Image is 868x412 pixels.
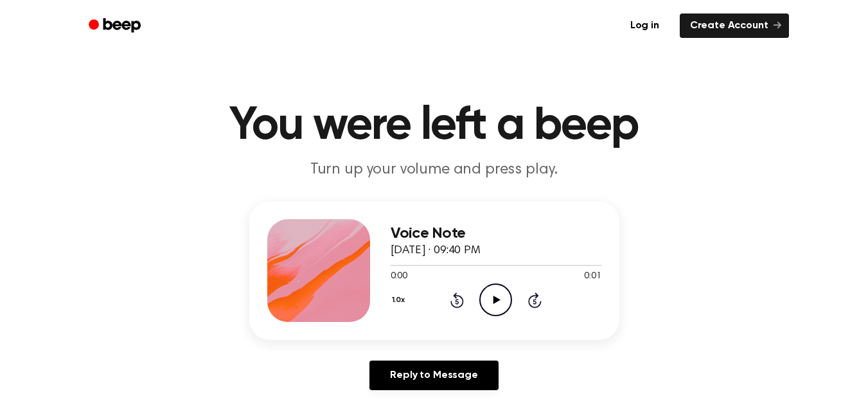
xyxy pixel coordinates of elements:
[391,289,410,311] button: 1.0x
[188,159,681,181] p: Turn up your volume and press play.
[391,225,601,242] h3: Voice Note
[680,13,789,38] a: Create Account
[105,103,763,149] h1: You were left a beep
[617,11,672,40] a: Log in
[391,245,481,256] span: [DATE] · 09:40 PM
[80,13,152,39] a: Beep
[391,270,407,283] span: 0:00
[369,361,498,390] a: Reply to Message
[584,270,601,283] span: 0:01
